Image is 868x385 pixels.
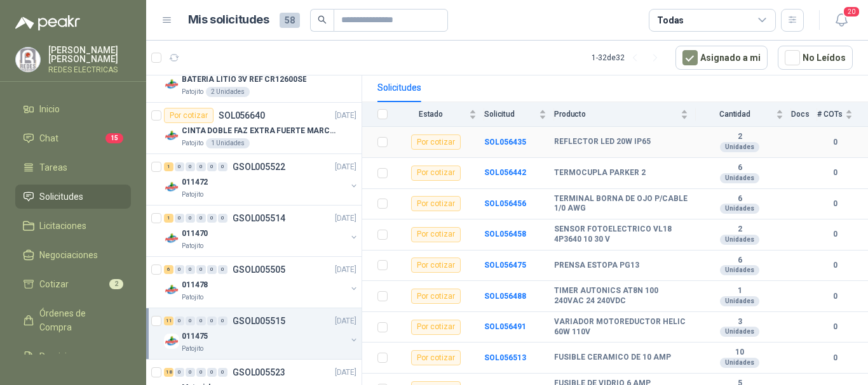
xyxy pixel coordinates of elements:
[696,194,783,204] b: 6
[280,13,300,28] span: 58
[182,241,203,251] p: Patojito
[411,166,461,181] div: Por cotizar
[39,248,98,262] span: Negociaciones
[720,142,759,152] div: Unidades
[175,162,184,171] div: 0
[182,125,340,137] p: CINTA DOBLE FAZ EXTRA FUERTE MARCA:3M
[484,230,526,238] b: SOL056458
[39,219,86,233] span: Licitaciones
[395,102,484,127] th: Estado
[146,103,362,154] a: Por cotizarSOL056640[DATE] Company LogoCINTA DOBLE FAZ EXTRA FUERTE MARCA:3MPatojito1 Unidades
[39,306,119,334] span: Órdenes de Compra
[720,204,759,214] div: Unidades
[484,353,526,362] b: SOL056513
[16,48,40,72] img: Company Logo
[182,330,208,343] p: 011475
[411,289,461,304] div: Por cotizar
[207,316,217,325] div: 0
[175,265,184,274] div: 0
[39,160,67,174] span: Tareas
[218,265,227,274] div: 0
[696,132,783,142] b: 2
[696,286,783,296] b: 1
[817,110,843,119] span: # COTs
[817,228,853,240] b: 0
[164,179,179,195] img: Company Logo
[182,228,208,240] p: 011470
[830,9,853,32] button: 20
[164,211,359,251] a: 1 0 0 0 0 0 GSOL005514[DATE] Company Logo011470Patojito
[15,15,80,30] img: Logo peakr
[411,196,461,211] div: Por cotizar
[164,316,173,325] div: 11
[335,161,356,173] p: [DATE]
[206,87,250,97] div: 2 Unidades
[218,162,227,171] div: 0
[554,137,651,147] b: REFLECTOR LED 20W IP65
[233,214,285,223] p: GSOL005514
[554,102,696,127] th: Producto
[554,168,646,178] b: TERMOCUPLA PARKER 2
[186,214,195,223] div: 0
[48,66,131,74] p: REDES ELECTRICAS
[817,352,853,364] b: 0
[186,316,195,325] div: 0
[175,368,184,377] div: 0
[206,138,250,148] div: 1 Unidades
[182,344,203,354] p: Patojito
[48,46,131,63] p: [PERSON_NAME] [PERSON_NAME]
[484,138,526,147] a: SOL056435
[554,110,678,119] span: Producto
[164,262,359,303] a: 6 0 0 0 0 0 GSOL005505[DATE] Company Logo011478Patojito
[817,136,853,148] b: 0
[196,162,206,171] div: 0
[720,235,759,245] div: Unidades
[164,159,359,200] a: 1 0 0 0 0 0 GSOL005522[DATE] Company Logo011472Patojito
[164,108,214,123] div: Por cotizar
[15,301,131,339] a: Órdenes de Compra
[335,212,356,225] p: [DATE]
[720,327,759,337] div: Unidades
[411,350,461,365] div: Por cotizar
[164,265,173,274] div: 6
[164,334,179,349] img: Company Logo
[164,128,179,143] img: Company Logo
[218,214,227,223] div: 0
[182,176,208,188] p: 011472
[207,368,217,377] div: 0
[233,265,285,274] p: GSOL005505
[484,292,526,301] a: SOL056488
[182,138,203,148] p: Patojito
[196,214,206,223] div: 0
[696,317,783,327] b: 3
[164,368,173,377] div: 18
[146,51,362,103] a: Por cotizarSOL056760[DATE] Company LogoBATERIA LITIO 3V REF CR12600SEPatojito2 Unidades
[484,322,526,331] a: SOL056491
[164,162,173,171] div: 1
[554,225,688,244] b: SENSOR FOTOELECTRICO VL18 4P3640 10 30 V
[696,102,791,127] th: Cantidad
[207,265,217,274] div: 0
[186,265,195,274] div: 0
[395,110,466,119] span: Estado
[39,349,86,363] span: Remisiones
[15,97,131,121] a: Inicio
[109,279,123,289] span: 2
[484,199,526,208] a: SOL056456
[15,272,131,296] a: Cotizar2
[164,214,173,223] div: 1
[696,163,783,173] b: 6
[188,11,269,29] h1: Mis solicitudes
[218,316,227,325] div: 0
[164,231,179,246] img: Company Logo
[196,265,206,274] div: 0
[335,264,356,276] p: [DATE]
[15,185,131,209] a: Solicitudes
[15,126,131,150] a: Chat15
[335,110,356,122] p: [DATE]
[175,316,184,325] div: 0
